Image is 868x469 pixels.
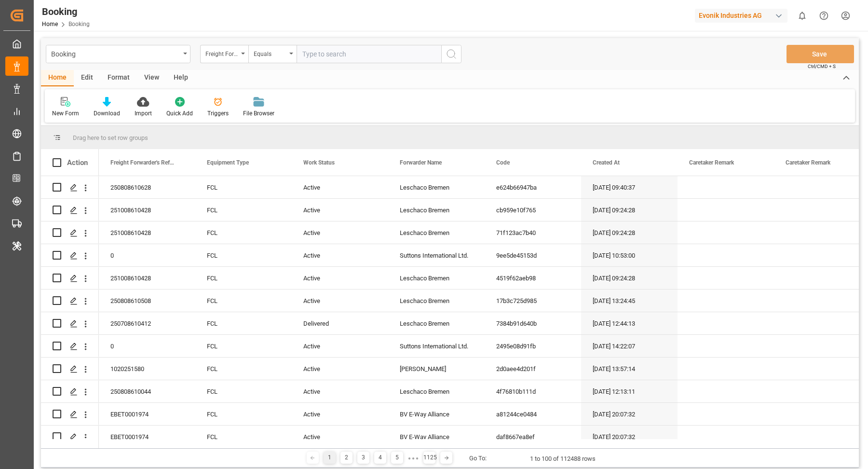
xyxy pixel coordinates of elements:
span: Forwarder Name [400,159,442,166]
div: [DATE] 20:07:32 [581,426,678,448]
div: 4f76810b111d [485,380,581,402]
div: Press SPACE to select this row. [41,290,99,312]
div: FCL [195,267,292,289]
div: File Browser [243,109,274,118]
div: Edit [74,70,100,86]
div: [DATE] 13:24:45 [581,290,678,312]
div: Active [292,335,388,357]
div: Press SPACE to select this row. [41,403,99,426]
div: Go To: [469,454,487,463]
div: Leschaco Bremen [388,312,485,334]
div: Leschaco Bremen [388,221,485,244]
div: Leschaco Bremen [388,176,485,198]
div: Evonik Industries AG [695,9,787,23]
div: [DATE] 13:57:14 [581,358,678,380]
div: 2 [340,452,353,464]
div: Leschaco Bremen [388,380,485,402]
div: [DATE] 14:22:07 [581,335,678,357]
div: Press SPACE to select this row. [41,244,99,267]
button: open menu [46,45,190,63]
div: 2495e08d91fb [485,335,581,357]
div: Press SPACE to select this row. [41,380,99,403]
div: 7384b91d640b [485,312,581,334]
span: Created At [593,159,620,166]
button: search button [441,45,461,63]
div: View [137,70,166,86]
div: Active [292,267,388,289]
div: Active [292,176,388,198]
div: New Form [52,109,79,118]
span: Drag here to set row groups [73,134,148,141]
div: 5 [391,452,403,464]
span: Equipment Type [207,159,249,166]
div: Active [292,426,388,448]
input: Type to search [297,45,441,63]
div: Download [94,109,120,118]
div: EBET0001974 [99,403,195,425]
div: 4519f62aeb98 [485,267,581,289]
div: 250808610044 [99,380,195,402]
div: Import [135,109,152,118]
div: Home [41,70,74,86]
div: Active [292,358,388,380]
button: open menu [248,45,297,63]
div: Help [166,70,195,86]
span: Caretaker Remark [689,159,734,166]
div: FCL [195,358,292,380]
div: FCL [195,176,292,198]
div: a81244ce0484 [485,403,581,425]
div: Leschaco Bremen [388,267,485,289]
div: FCL [195,380,292,402]
div: Booking [42,4,90,19]
div: [DATE] 09:24:28 [581,199,678,221]
div: EBET0001974 [99,426,195,448]
div: Action [67,158,88,167]
div: 4 [374,452,386,464]
div: Press SPACE to select this row. [41,176,99,199]
div: Press SPACE to select this row. [41,267,99,290]
div: Active [292,403,388,425]
span: Caretaker Remark [786,159,830,166]
div: Press SPACE to select this row. [41,358,99,380]
div: [DATE] 12:13:11 [581,380,678,402]
div: Quick Add [166,109,193,118]
div: 251008610428 [99,267,195,289]
div: FCL [195,335,292,357]
div: FCL [195,244,292,266]
div: 9ee5de45153d [485,244,581,266]
div: ● ● ● [408,455,419,462]
div: Press SPACE to select this row. [41,221,99,244]
div: Triggers [207,109,229,118]
button: open menu [200,45,248,63]
div: 250808610628 [99,176,195,198]
div: 251008610428 [99,221,195,244]
div: BV E-Way Alliance [388,403,485,425]
button: Save [787,45,854,63]
div: FCL [195,199,292,221]
div: 1020251580 [99,358,195,380]
div: 250708610412 [99,312,195,334]
button: show 0 new notifications [791,5,813,27]
span: Freight Forwarder's Reference No. [110,159,175,166]
div: BV E-Way Alliance [388,426,485,448]
div: 17b3c725d985 [485,290,581,312]
div: [DATE] 09:24:28 [581,221,678,244]
button: Help Center [813,5,835,27]
div: FCL [195,290,292,312]
div: [DATE] 09:24:28 [581,267,678,289]
div: Active [292,221,388,244]
div: FCL [195,403,292,425]
div: 1 [324,452,336,464]
div: Press SPACE to select this row. [41,335,99,358]
div: Press SPACE to select this row. [41,312,99,335]
div: 250808610508 [99,290,195,312]
div: 71f123ac7b40 [485,221,581,244]
div: 2d0aee4d201f [485,358,581,380]
a: Home [42,21,58,28]
div: daf8667ea8ef [485,426,581,448]
div: Leschaco Bremen [388,290,485,312]
div: [PERSON_NAME] [388,358,485,380]
div: Equals [254,47,286,58]
div: Delivered [292,312,388,334]
div: Suttons International Ltd. [388,335,485,357]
